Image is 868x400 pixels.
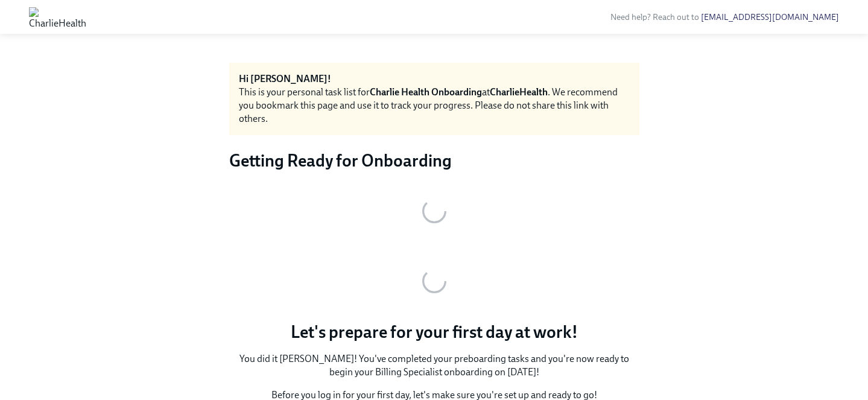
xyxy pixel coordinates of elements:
h3: Getting Ready for Onboarding [229,150,639,171]
p: Let's prepare for your first day at work! [229,321,639,343]
strong: CharlieHealth [490,86,548,98]
span: Need help? Reach out to [610,12,839,22]
button: Zoom image [229,181,639,241]
div: This is your personal task list for at . We recommend you bookmark this page and use it to track ... [239,86,630,125]
a: [EMAIL_ADDRESS][DOMAIN_NAME] [701,12,839,22]
img: CharlieHealth [29,7,86,27]
p: You did it [PERSON_NAME]! You've completed your preboarding tasks and you're now ready to begin y... [229,352,639,379]
button: Zoom image [229,251,639,311]
strong: Charlie Health Onboarding [370,86,482,98]
strong: Hi [PERSON_NAME]! [239,73,331,84]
